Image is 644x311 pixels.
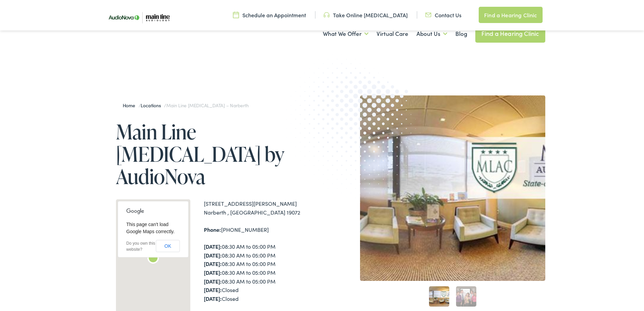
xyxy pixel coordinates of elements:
[204,260,222,267] strong: [DATE]:
[145,251,161,267] div: Main Line Audiology by AudioNova
[166,102,248,109] span: Main Line [MEDICAL_DATA] – Narberth
[204,277,222,285] strong: [DATE]:
[324,11,330,19] img: utility icon
[429,286,449,307] a: 1
[204,295,222,302] strong: [DATE]:
[204,286,222,293] strong: [DATE]:
[141,102,164,109] a: Locations
[204,199,322,217] div: [STREET_ADDRESS][PERSON_NAME] Narberth , [GEOGRAPHIC_DATA] 19072
[416,21,447,46] a: About Us
[323,21,368,46] a: What We Offer
[204,225,322,234] div: [PHONE_NUMBER]
[126,222,175,234] span: This page can't load Google Maps correctly.
[204,242,322,303] div: 08:30 AM to 05:00 PM 08:30 AM to 05:00 PM 08:30 AM to 05:00 PM 08:30 AM to 05:00 PM 08:30 AM to 0...
[456,286,476,307] a: 2
[377,21,408,46] a: Virtual Care
[324,11,408,19] a: Take Online [MEDICAL_DATA]
[455,21,467,46] a: Blog
[204,251,222,259] strong: [DATE]:
[204,269,222,276] strong: [DATE]:
[123,102,139,109] a: Home
[116,120,322,187] h1: Main Line [MEDICAL_DATA] by AudioNova
[156,240,180,252] button: OK
[425,11,431,19] img: utility icon
[123,102,249,109] span: / /
[479,7,542,23] a: Find a Hearing Clinic
[204,226,221,233] strong: Phone:
[126,241,155,252] a: Do you own this website?
[233,11,306,19] a: Schedule an Appointment
[233,11,239,19] img: utility icon
[425,11,461,19] a: Contact Us
[475,24,545,43] a: Find a Hearing Clinic
[204,243,222,250] strong: [DATE]:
